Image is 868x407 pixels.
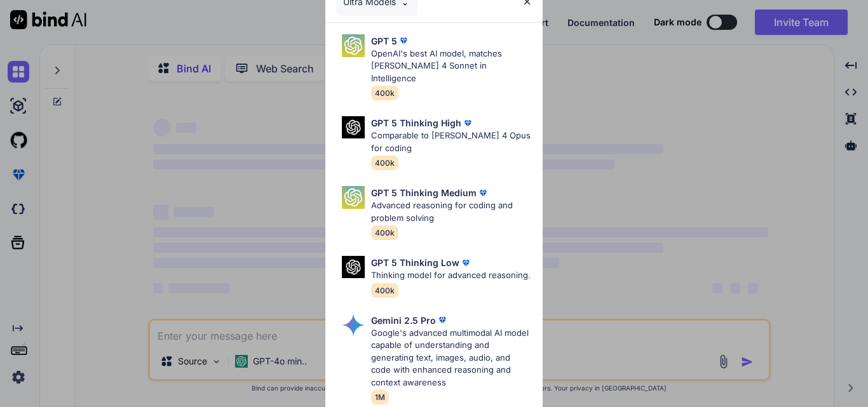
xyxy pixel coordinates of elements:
span: 400k [371,225,398,240]
span: 400k [371,156,398,170]
img: premium [461,117,474,130]
img: Pick Models [342,116,365,138]
p: GPT 5 Thinking Low [371,256,459,269]
img: Pick Models [342,34,365,57]
img: premium [459,257,472,269]
img: Pick Models [342,256,365,278]
p: Comparable to [PERSON_NAME] 4 Opus for coding [371,130,532,154]
span: 1M [371,390,389,404]
img: Pick Models [342,314,365,337]
img: premium [397,34,410,47]
p: Google's advanced multimodal AI model capable of understanding and generating text, images, audio... [371,327,532,389]
img: premium [436,314,449,326]
img: Pick Models [342,186,365,209]
span: 400k [371,283,398,298]
p: Thinking model for advanced reasoning. [371,269,531,282]
p: Gemini 2.5 Pro [371,314,436,327]
span: 400k [371,86,398,100]
img: premium [477,187,489,199]
p: GPT 5 Thinking High [371,116,461,130]
p: GPT 5 [371,34,397,48]
p: Advanced reasoning for coding and problem solving [371,199,532,224]
p: GPT 5 Thinking Medium [371,186,477,199]
p: OpenAI's best AI model, matches [PERSON_NAME] 4 Sonnet in Intelligence [371,48,532,85]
